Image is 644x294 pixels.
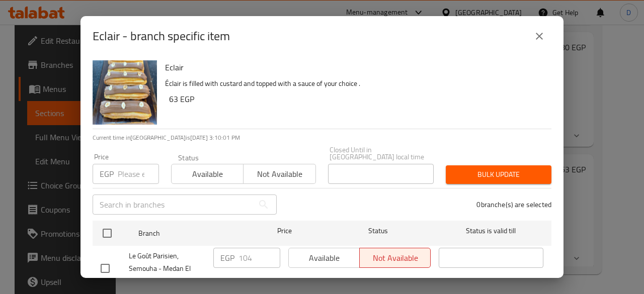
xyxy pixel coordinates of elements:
span: Branch [138,227,243,240]
p: EGP [220,252,234,264]
button: close [527,24,551,48]
h2: Eclair - branch specific item [93,28,230,44]
span: Status [326,225,431,237]
p: 0 branche(s) are selected [476,200,551,210]
p: Éclair is filled with custard and topped with a sauce of your choice . [165,77,543,90]
span: Le Goût Parisien, Semouha - Medan El Gama'a [129,250,205,287]
button: Not available [243,164,315,184]
span: Bulk update [454,168,543,181]
input: Please enter price [118,164,159,184]
input: Please enter price [238,248,280,268]
span: Available [176,167,239,181]
h6: Eclair [165,60,543,74]
span: Not available [248,167,311,181]
button: Bulk update [446,165,551,184]
img: Eclair [93,60,157,125]
input: Search in branches [93,194,254,215]
span: Status is valid till [439,225,543,237]
p: Current time in [GEOGRAPHIC_DATA] is [DATE] 3:10:01 PM [93,133,551,142]
p: EGP [100,168,114,180]
span: Price [251,225,318,237]
button: Available [171,164,244,184]
h6: 63 EGP [169,92,543,106]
